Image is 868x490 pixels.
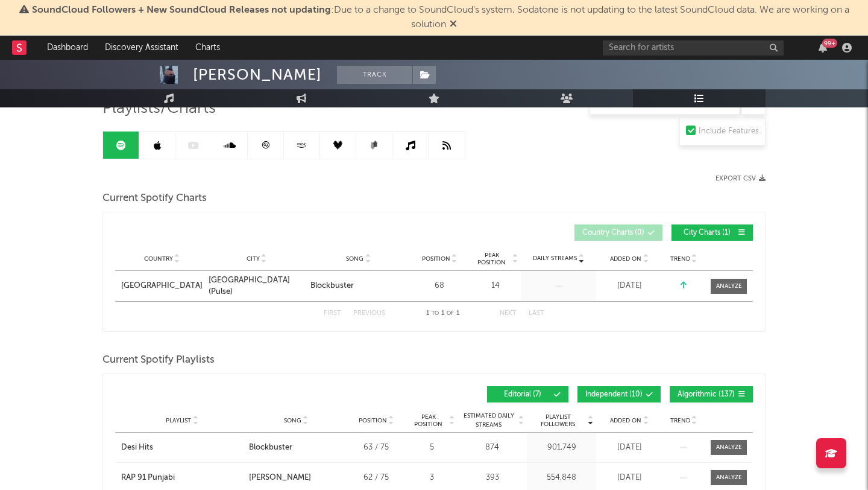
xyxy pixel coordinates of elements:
span: Playlists/Charts [102,101,216,116]
a: [GEOGRAPHIC_DATA] [121,280,203,292]
span: Trend [670,417,690,424]
span: Current Spotify Charts [102,191,207,206]
button: City Charts(1) [671,224,753,241]
input: Search for artists [603,40,784,56]
span: Current Spotify Playlists [102,353,215,367]
div: [DATE] [599,472,659,484]
span: Song [346,255,363,262]
a: Desi Hits [121,442,243,454]
span: : Due to a change to SoundCloud's system, Sodatone is not updating to the latest SoundCloud data.... [32,5,849,30]
span: Added On [610,255,641,262]
span: Peak Position [409,413,447,428]
div: 554,848 [530,472,593,484]
span: Position [422,255,450,262]
a: Dashboard [39,36,96,60]
span: Playlist Followers [530,413,586,428]
span: Estimated Daily Streams [461,412,517,430]
button: Last [529,310,544,317]
button: Track [337,66,412,84]
span: to [432,311,439,316]
span: of [447,311,454,316]
a: Blockbuster [310,280,406,292]
span: SoundCloud Followers + New SoundCloud Releases not updating [32,5,331,15]
span: City [247,255,260,262]
div: 14 [473,280,518,292]
span: Editorial ( 7 ) [495,391,550,398]
a: [GEOGRAPHIC_DATA] (Pulse) [209,275,304,298]
span: Peak Position [473,252,511,266]
div: 1 1 1 [409,307,476,321]
button: Country Charts(0) [574,224,662,241]
span: Daily Streams [533,254,577,263]
span: City Charts ( 1 ) [679,229,735,237]
div: 3 [409,472,454,484]
span: Trend [670,255,690,262]
span: Country [144,255,173,262]
a: Discovery Assistant [96,36,187,60]
button: Editorial(7) [487,386,568,402]
div: [PERSON_NAME] [249,472,311,484]
span: Position [359,417,387,424]
div: 62 / 75 [349,472,403,484]
button: 99+ [819,43,827,52]
span: Algorithmic ( 137 ) [678,391,735,398]
div: 393 [461,472,524,484]
span: Dismiss [450,20,457,30]
a: Charts [187,36,228,60]
div: 99 + [822,39,837,48]
div: Blockbuster [310,280,354,292]
div: 901,749 [530,442,593,454]
div: 68 [412,280,467,292]
button: Next [500,310,517,317]
div: 63 / 75 [349,442,403,454]
div: [DATE] [599,442,659,454]
span: Added On [610,417,641,424]
div: 5 [409,442,454,454]
div: RAP 91 Punjabi [121,472,175,484]
div: Desi Hits [121,442,153,454]
div: 874 [461,442,524,454]
button: Algorithmic(137) [670,386,753,402]
div: [PERSON_NAME] [193,66,322,84]
div: Include Features [699,124,759,139]
button: Previous [353,310,385,317]
button: Export CSV [715,175,766,182]
button: First [324,310,341,317]
div: Blockbuster [249,442,292,454]
span: Song [284,417,301,424]
div: [DATE] [599,280,659,292]
span: Independent ( 10 ) [585,391,643,398]
a: RAP 91 Punjabi [121,472,243,484]
span: Country Charts ( 0 ) [582,229,644,237]
span: Playlist [166,417,191,424]
button: Independent(10) [577,386,661,402]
